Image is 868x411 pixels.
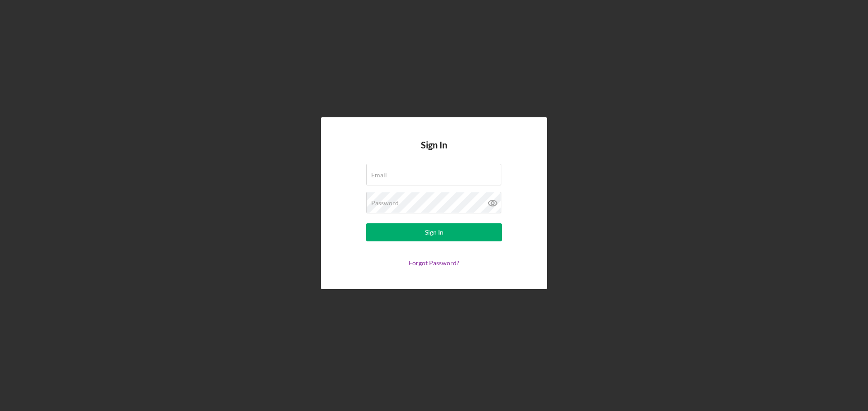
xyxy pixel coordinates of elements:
[421,140,447,164] h4: Sign In
[371,199,399,207] label: Password
[409,259,459,267] a: Forgot Password?
[425,223,443,241] div: Sign In
[366,223,502,241] button: Sign In
[371,171,387,179] label: Email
